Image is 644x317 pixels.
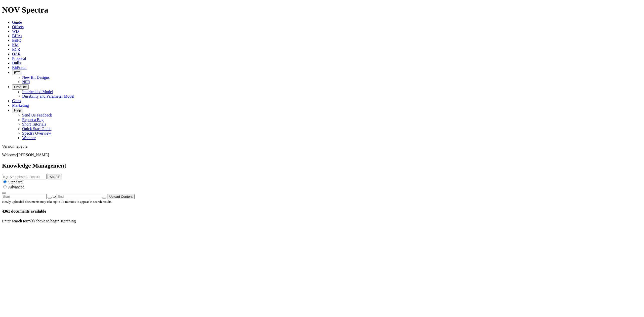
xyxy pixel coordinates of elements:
[2,200,112,204] small: Newly uploaded documents may take up to 15 minutes to appear in search results.
[57,194,101,199] input: End
[12,84,29,90] button: OrbitLite
[22,90,53,94] a: Interbedded Model
[12,70,22,75] button: FTT
[22,113,52,117] a: Send Us Feedback
[8,185,24,189] span: Advanced
[12,29,19,33] a: WD
[22,80,30,84] a: NPD
[2,144,642,149] div: Version: 2025.2
[12,65,27,70] a: BitPortal
[22,117,44,122] a: Report a Bug
[2,194,47,199] input: Start
[12,47,20,52] a: BCR
[12,56,26,61] a: Proposal
[12,103,29,107] a: Marketing
[22,94,74,98] a: Durability and Parameter Model
[107,194,135,199] button: Upload Content
[12,61,21,65] a: Dulls
[12,43,19,47] a: KM
[53,194,56,199] span: to
[12,20,22,24] a: Guide
[14,85,27,89] span: OrbitLite
[8,180,23,184] span: Standard
[2,174,47,179] input: e.g. Smoothsteer Record
[22,136,36,140] a: Webinar
[14,71,20,74] span: FTT
[22,131,51,135] a: Spectra Overview
[48,174,62,179] button: Search
[22,122,46,126] a: Short Tutorials
[2,219,642,223] p: Enter search term(s) above to begin searching
[12,108,23,113] button: Help
[12,25,24,29] a: Offsets
[2,153,642,157] p: Welcome
[2,162,642,169] h2: Knowledge Management
[12,38,21,43] a: BitIQ
[22,75,50,80] a: New Bit Designs
[12,52,21,56] a: OAR
[2,209,642,214] h4: 4361 documents available
[14,108,21,112] span: Help
[2,5,642,15] h1: NOV Spectra
[12,99,21,103] a: Calcs
[17,153,49,157] span: [PERSON_NAME]
[22,127,51,131] a: Quick Start Guide
[12,34,22,38] a: BHAs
